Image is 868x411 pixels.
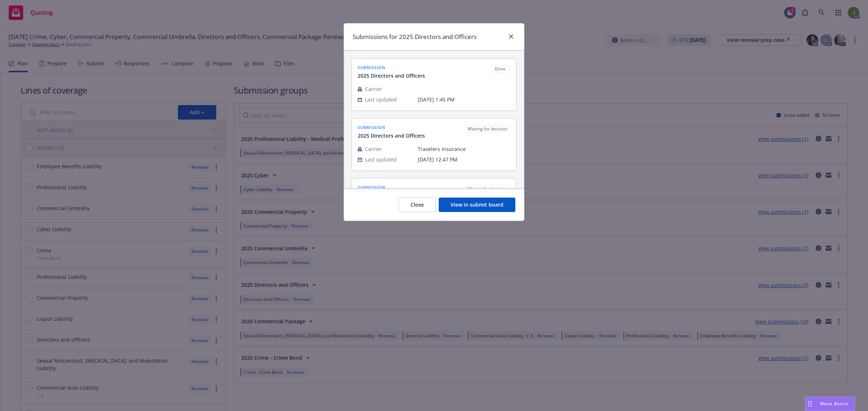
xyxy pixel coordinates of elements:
[507,32,515,41] a: close
[418,145,510,153] span: Travelers Insurance
[418,96,510,103] span: [DATE] 1:45 PM
[358,184,425,190] span: submission
[365,145,382,153] span: Carrier
[439,198,515,212] button: View in submit board
[365,96,397,103] span: Last updated
[358,64,425,70] span: submission
[358,132,425,139] span: 2025 Directors and Officers
[358,72,425,79] span: 2025 Directors and Officers
[468,186,507,192] span: Waiting for decision
[468,126,507,132] span: Waiting for decision
[805,397,855,411] button: Nova Assist
[365,85,382,93] span: Carrier
[493,66,507,72] span: Done
[399,198,436,212] button: Close
[418,156,510,163] span: [DATE] 12:47 PM
[358,124,425,130] span: submission
[365,156,397,163] span: Last updated
[353,32,477,42] h1: Submissions for 2025 Directors and Officers
[805,397,814,411] div: Drag to move
[820,401,849,407] span: Nova Assist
